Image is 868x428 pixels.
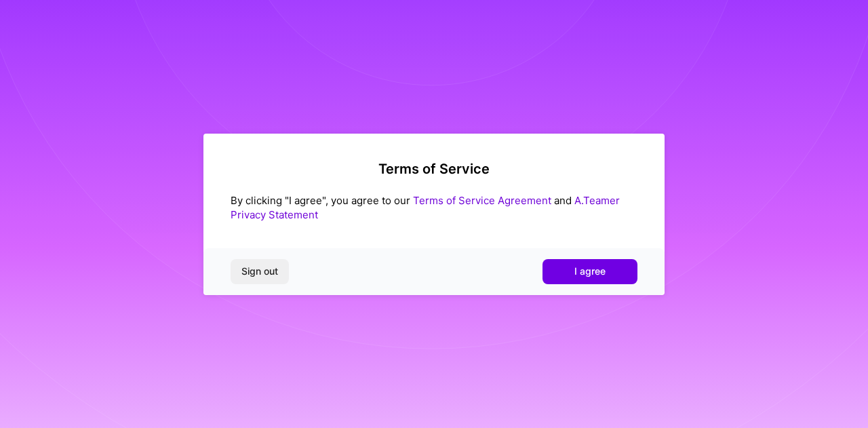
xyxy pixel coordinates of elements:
[241,265,278,278] span: Sign out
[231,193,637,222] div: By clicking "I agree", you agree to our and
[231,259,289,284] button: Sign out
[231,161,637,177] h2: Terms of Service
[574,265,606,278] span: I agree
[542,259,637,284] button: I agree
[413,194,551,207] a: Terms of Service Agreement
